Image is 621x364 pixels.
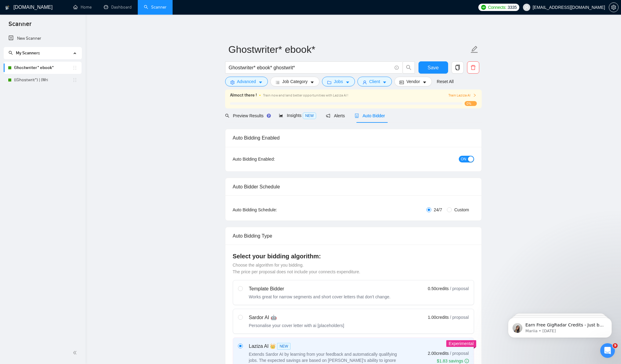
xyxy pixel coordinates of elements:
[428,285,449,292] span: 0.50 credits
[303,112,316,119] span: NEW
[249,343,402,350] div: Laziza AI
[363,80,367,85] span: user
[233,178,474,195] div: Auto Bidder Schedule
[225,113,269,118] span: Preview Results
[357,77,392,86] button: userClientcaret-down
[5,3,9,13] img: logo
[450,314,469,320] span: / proposal
[428,350,449,357] span: 2.00 credits
[326,114,330,118] span: notification
[613,343,618,348] span: 9
[249,294,391,300] div: Works great for narrow segments and short cover letters that don't change.
[266,113,272,118] div: Tooltip anchor
[144,5,166,10] a: searchScanner
[228,42,469,57] input: Scanner name...
[406,78,420,85] span: Vendor
[225,77,268,86] button: settingAdvancedcaret-down
[465,101,477,106] span: 0%
[609,2,619,12] button: setting
[600,343,615,358] iframe: Intercom live chat
[422,80,427,85] span: caret-down
[449,341,474,346] span: Experimental
[14,62,72,74] a: Ghostwriter* ebook*
[73,5,92,10] a: homeHome
[470,45,478,53] span: edit
[233,206,313,213] div: Auto Bidding Schedule:
[467,65,479,70] span: delete
[450,286,469,292] span: / proposal
[4,32,82,45] li: New Scanner
[230,80,235,85] span: setting
[403,65,415,70] span: search
[258,80,263,85] span: caret-down
[310,80,314,85] span: caret-down
[609,5,619,10] a: setting
[508,4,517,11] span: 3335
[249,285,391,293] div: Template Bidder
[499,305,621,348] iframe: Intercom notifications message
[395,66,399,70] span: info-circle
[322,77,355,86] button: folderJobscaret-down
[437,78,454,85] a: Reset All
[382,80,387,85] span: caret-down
[225,114,229,118] span: search
[233,263,360,274] span: Choose the algorithm for you bidding. The price per proposal does not include your connects expen...
[345,80,350,85] span: caret-down
[233,252,474,260] h4: Select your bidding algorithm:
[282,78,308,85] span: Job Category
[524,5,529,9] span: user
[334,78,343,85] span: Jobs
[452,65,463,70] span: copy
[4,62,82,74] li: Ghostwriter* ebook*
[279,113,283,118] span: area-chart
[481,5,486,10] img: upwork-logo.png
[276,80,280,85] span: bars
[233,129,474,147] div: Auto Bidding Enabled
[428,64,439,71] span: Save
[279,113,316,118] span: Insights
[277,343,290,350] span: NEW
[230,92,257,99] span: Almost there !
[249,322,344,329] div: Personalise your cover letter with ai [placeholders]
[473,93,477,97] span: right
[465,359,469,363] span: info-circle
[16,50,40,56] span: My Scanners
[428,314,449,321] span: 1.00 credits
[450,350,469,356] span: / proposal
[355,114,359,118] span: robot
[73,350,79,356] span: double-left
[452,206,471,213] span: Custom
[448,93,477,98] button: Train Laziza AI
[9,51,13,55] span: search
[403,61,415,74] button: search
[394,77,432,86] button: idcardVendorcaret-down
[451,61,464,74] button: copy
[9,32,77,45] a: New Scanner
[326,113,345,118] span: Alerts
[9,50,40,56] span: My Scanners
[270,343,276,350] span: 👑
[229,64,392,71] input: Search Freelance Jobs...
[467,61,479,74] button: delete
[431,206,444,213] span: 24/7
[72,78,77,82] span: holder
[437,358,469,364] div: $1.83 savings
[327,80,331,85] span: folder
[609,5,618,10] span: setting
[4,20,36,32] span: Scanner
[4,74,82,86] li: ((Ghostwrit*) | (Wri
[233,156,313,162] div: Auto Bidding Enabled:
[104,5,132,10] a: dashboardDashboard
[400,80,404,85] span: idcard
[233,227,474,245] div: Auto Bidding Type
[418,61,448,74] button: Save
[270,77,320,86] button: barsJob Categorycaret-down
[461,156,466,162] span: ON
[237,78,256,85] span: Advanced
[14,74,72,86] a: ((Ghostwrit*) | (Wri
